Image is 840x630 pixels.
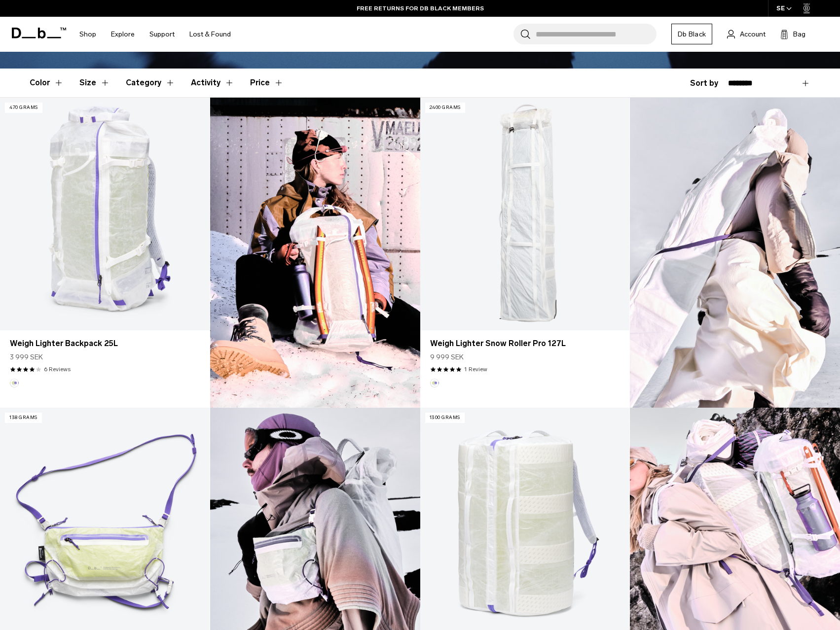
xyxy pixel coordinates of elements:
[727,28,766,40] a: Account
[5,103,42,113] p: 470 grams
[793,29,805,39] span: Bag
[10,379,19,387] button: Aurora
[111,17,135,52] a: Explore
[126,69,175,97] button: Toggle Filter
[464,365,487,374] a: 1 reviews
[72,17,238,52] nav: Main Navigation
[430,338,620,350] a: Weigh Lighter Snow Roller Pro 127L
[210,98,420,408] img: Content block image
[425,413,465,423] p: 1300 grams
[420,98,630,330] a: Weigh Lighter Snow Roller Pro 127L
[79,69,110,97] button: Toggle Filter
[430,379,439,387] button: Aurora
[44,365,71,374] a: 6 reviews
[671,24,712,44] a: Db Black
[10,352,43,362] span: 3 999 SEK
[630,98,840,408] img: Content block image
[79,17,96,52] a: Shop
[780,28,805,40] button: Bag
[357,4,484,13] a: FREE RETURNS FOR DB BLACK MEMBERS
[191,69,234,97] button: Toggle Filter
[10,338,200,350] a: Weigh Lighter Backpack 25L
[430,352,464,362] span: 9 999 SEK
[5,413,42,423] p: 138 grams
[189,17,231,52] a: Lost & Found
[425,103,465,113] p: 2400 grams
[149,17,175,52] a: Support
[740,29,766,39] span: Account
[250,69,284,97] button: Toggle Price
[30,69,64,97] button: Toggle Filter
